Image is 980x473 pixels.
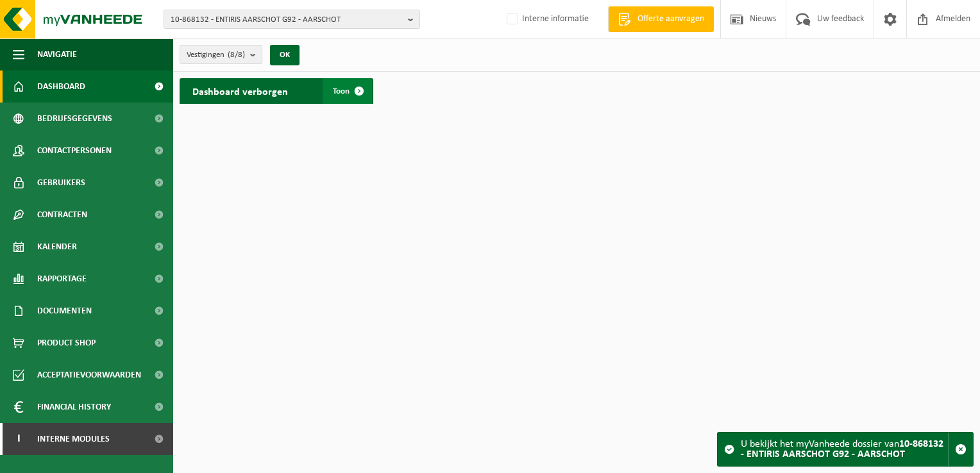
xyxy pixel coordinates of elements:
h2: Dashboard verborgen [180,78,301,103]
label: Interne informatie [504,10,589,29]
span: Contracten [37,199,87,231]
span: I [13,423,24,455]
span: Offerte aanvragen [634,13,707,26]
span: Documenten [37,295,92,327]
span: 10-868132 - ENTIRIS AARSCHOT G92 - AARSCHOT [171,10,403,29]
span: Vestigingen [187,46,245,65]
button: OK [270,45,300,65]
button: Vestigingen(8/8) [180,45,262,64]
span: Acceptatievoorwaarden [37,359,141,391]
span: Kalender [37,231,77,263]
count: (8/8) [228,51,245,59]
button: 10-868132 - ENTIRIS AARSCHOT G92 - AARSCHOT [164,10,420,29]
span: Gebruikers [37,167,85,199]
span: Product Shop [37,327,96,359]
span: Rapportage [37,263,87,295]
span: Bedrijfsgegevens [37,103,112,135]
span: Interne modules [37,423,110,455]
span: Dashboard [37,71,85,103]
span: Toon [333,87,350,95]
span: Contactpersonen [37,135,112,167]
span: Financial History [37,391,111,423]
span: Navigatie [37,38,77,71]
a: Toon [323,78,372,104]
div: U bekijkt het myVanheede dossier van [741,433,948,466]
strong: 10-868132 - ENTIRIS AARSCHOT G92 - AARSCHOT [741,439,943,460]
a: Offerte aanvragen [608,6,714,32]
